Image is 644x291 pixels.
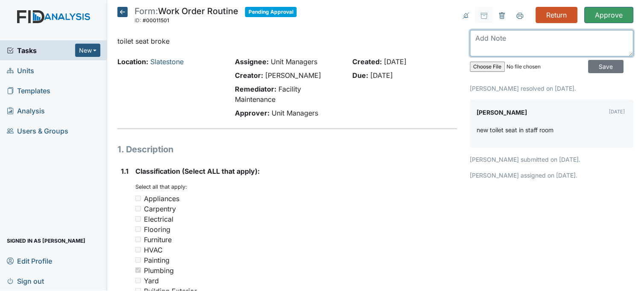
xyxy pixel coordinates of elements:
[7,234,85,247] span: Signed in as [PERSON_NAME]
[271,57,318,66] span: Unit Managers
[353,57,382,66] strong: Created:
[371,71,393,80] span: [DATE]
[144,255,170,265] div: Painting
[121,166,129,176] label: 1.1
[7,84,50,97] span: Templates
[609,109,625,115] small: [DATE]
[7,254,52,267] span: Edit Profile
[235,57,269,66] strong: Assignee:
[245,7,297,17] span: Pending Approval
[144,214,173,224] div: Electrical
[144,265,174,276] div: Plumbing
[585,7,634,23] input: Approve
[7,274,44,288] span: Sign out
[144,276,159,286] div: Yard
[470,171,634,180] p: [PERSON_NAME] assigned on [DATE].
[135,226,141,232] input: Flooring
[477,107,527,119] label: [PERSON_NAME]
[135,17,141,24] span: ID:
[135,196,141,201] input: Appliances
[135,237,141,242] input: Furniture
[536,7,578,23] input: Return
[144,245,163,255] div: HVAC
[266,71,322,80] span: [PERSON_NAME]
[135,216,141,222] input: Electrical
[7,104,45,117] span: Analysis
[117,57,148,66] strong: Location:
[588,60,624,73] input: Save
[470,84,634,93] p: [PERSON_NAME] resolved on [DATE].
[144,204,176,214] div: Carpentry
[135,257,141,263] input: Painting
[7,124,68,137] span: Users & Groups
[353,71,369,80] strong: Due:
[117,143,457,156] h1: 1. Description
[144,193,179,204] div: Appliances
[135,167,260,175] span: Classification (Select ALL that apply):
[384,57,407,66] span: [DATE]
[75,44,101,57] button: New
[117,36,457,46] p: toilet seat broke
[135,267,141,273] input: Plumbing
[143,17,169,24] span: #00011501
[7,64,34,77] span: Units
[135,278,141,283] input: Yard
[144,235,172,245] div: Furniture
[135,206,141,211] input: Carpentry
[272,109,319,117] span: Unit Managers
[477,125,554,134] p: new toilet seat in staff room
[235,85,277,93] strong: Remediator:
[135,6,158,16] span: Form:
[135,7,238,26] div: Work Order Routine
[144,224,170,235] div: Flooring
[7,45,75,56] a: Tasks
[235,109,270,117] strong: Approver:
[150,57,184,66] a: Slatestone
[135,247,141,252] input: HVAC
[135,184,187,190] small: Select all that apply:
[235,71,263,80] strong: Creator:
[470,155,634,164] p: [PERSON_NAME] submitted on [DATE].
